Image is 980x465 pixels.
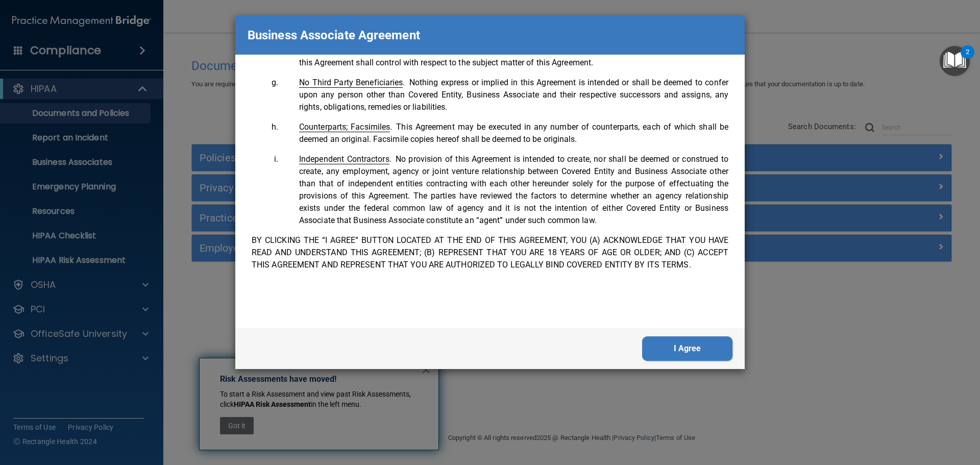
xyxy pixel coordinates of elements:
span: . [299,122,392,132]
button: Open Resource Center, 2 new notifications [940,46,970,76]
button: I Agree [642,336,732,361]
li: This Agreement may be executed in any number of counterparts, each of which shall be deemed an or... [280,121,728,145]
span: . [299,154,391,164]
span: No Third Party Beneficiaries [299,78,403,88]
li: Nothing express or implied in this Agreement is intended or shall be deemed to confer upon any pe... [280,77,728,113]
p: BY CLICKING THE “I AGREE” BUTTON LOCATED AT THE END OF THIS AGREEMENT, YOU (A) ACKNOWLEDGE THAT Y... [252,234,728,271]
span: Independent Contractors [299,154,389,164]
span: Counterparts; Facsimiles [299,122,390,132]
iframe: Drift Widget Chat Controller [803,393,968,433]
li: No provision of this Agreement is intended to create, nor shall be deemed or construed to create,... [280,153,728,227]
p: Business Associate Agreement [248,24,420,46]
span: . [299,78,405,87]
div: 2 [966,52,969,65]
